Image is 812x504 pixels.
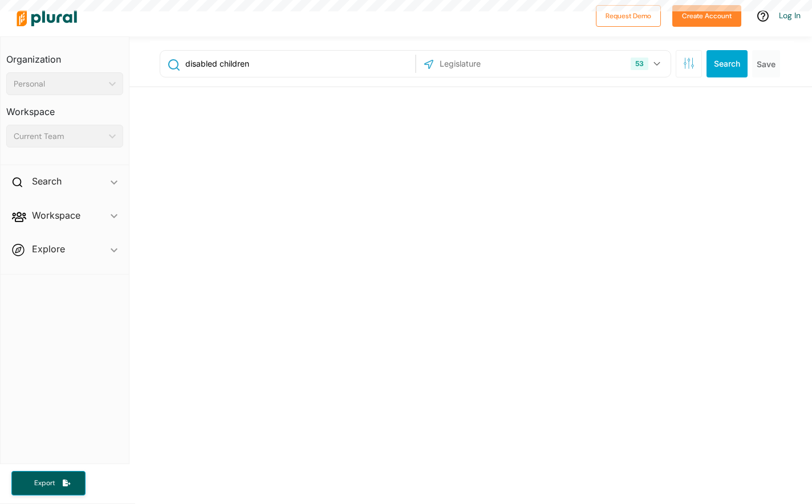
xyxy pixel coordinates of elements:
[14,78,104,90] div: Personal
[439,53,561,75] input: Legislature
[779,10,801,21] a: Log In
[6,95,123,120] h3: Workspace
[707,50,748,77] button: Search
[683,58,695,67] span: Search Filters
[631,58,648,70] div: 53
[626,53,668,75] button: 53
[6,43,123,68] h3: Organization
[596,9,661,21] a: Request Demo
[672,5,741,27] button: Create Account
[596,5,661,27] button: Request Demo
[184,53,412,75] input: Enter keywords, bill # or legislator name
[752,50,780,77] button: Save
[26,478,63,488] span: Export
[32,175,62,187] h2: Search
[11,471,86,495] button: Export
[14,130,104,142] div: Current Team
[672,9,741,21] a: Create Account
